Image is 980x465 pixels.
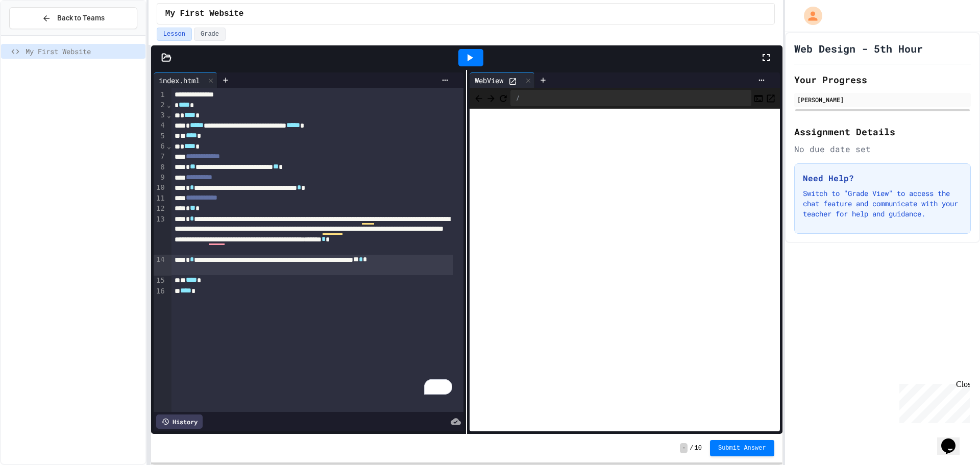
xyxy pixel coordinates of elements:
[154,183,166,193] div: 10
[470,72,535,88] div: WebView
[753,92,764,104] button: Console
[154,131,166,141] div: 5
[154,152,166,162] div: 7
[156,414,203,429] div: History
[166,101,171,109] span: Fold line
[793,4,825,28] div: My Account
[474,91,484,104] span: Back
[166,111,171,119] span: Fold line
[797,95,968,104] div: [PERSON_NAME]
[154,173,166,183] div: 9
[690,444,693,452] span: /
[766,92,776,104] button: Open in new tab
[718,444,766,452] span: Submit Answer
[154,110,166,120] div: 3
[794,125,971,139] h2: Assignment Details
[680,443,688,453] span: -
[794,143,971,155] div: No due date set
[166,142,171,150] span: Fold line
[154,120,166,131] div: 4
[165,8,244,20] span: My First Website
[154,100,166,110] div: 2
[470,109,779,432] iframe: Web Preview
[794,41,923,56] h1: Web Design - 5th Hour
[695,444,702,452] span: 10
[154,72,217,88] div: index.html
[486,91,496,104] span: Forward
[154,204,166,214] div: 12
[154,75,205,86] div: index.html
[937,424,970,455] iframe: chat widget
[710,440,774,456] button: Submit Answer
[794,72,971,87] h2: Your Progress
[803,172,962,184] h3: Need Help?
[803,188,962,219] p: Switch to "Grade View" to access the chat feature and communicate with your teacher for help and ...
[154,141,166,152] div: 6
[194,28,226,41] button: Grade
[154,276,166,286] div: 15
[895,380,970,423] iframe: chat widget
[154,214,166,255] div: 13
[470,75,508,86] div: WebView
[154,255,166,276] div: 14
[57,13,105,23] span: Back to Teams
[157,28,192,41] button: Lesson
[9,7,137,29] button: Back to Teams
[26,46,141,57] span: My First Website
[498,92,508,104] button: Refresh
[4,4,70,65] div: Chat with us now!Close
[171,88,463,412] div: To enrich screen reader interactions, please activate Accessibility in Grammarly extension settings
[154,90,166,100] div: 1
[510,90,751,106] div: /
[154,162,166,173] div: 8
[154,193,166,204] div: 11
[154,286,166,297] div: 16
